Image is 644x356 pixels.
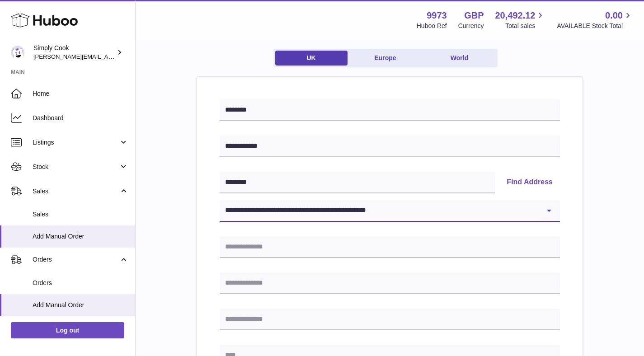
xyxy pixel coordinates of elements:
span: Home [33,89,128,98]
div: Currency [458,22,484,30]
span: Listings [33,138,119,147]
div: Huboo Ref [417,22,447,30]
button: Find Address [499,172,560,193]
a: 0.00 AVAILABLE Stock Total [557,9,633,30]
a: Log out [11,322,124,338]
img: rebecca@simplycook.com [11,46,24,59]
strong: 9973 [427,9,447,22]
span: Sales [33,210,128,219]
span: Orders [33,279,128,287]
strong: GBP [464,9,484,22]
a: UK [275,51,348,66]
div: Simply Cook [33,44,115,61]
span: 0.00 [605,9,623,22]
a: World [423,51,496,66]
span: [PERSON_NAME][EMAIL_ADDRESS][DOMAIN_NAME] [33,53,181,60]
span: Dashboard [33,114,128,122]
span: Stock [33,163,119,171]
a: 20,492.12 Total sales [495,9,545,30]
span: Add Manual Order [33,232,128,241]
span: AVAILABLE Stock Total [557,22,633,30]
a: Europe [349,51,422,66]
span: 20,492.12 [495,9,535,22]
span: Total sales [505,22,545,30]
span: Add Manual Order [33,301,128,309]
span: Sales [33,187,119,196]
span: Orders [33,255,119,264]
